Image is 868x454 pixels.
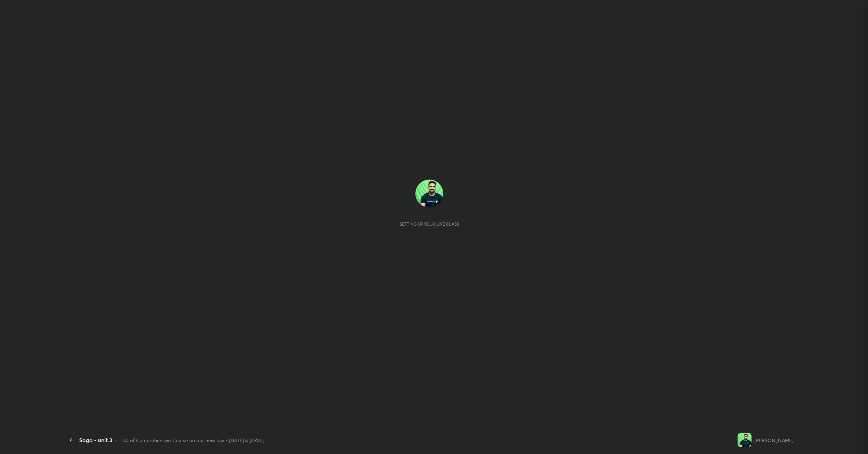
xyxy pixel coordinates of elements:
img: 34c2f5a4dc334ab99cba7f7ce517d6b6.jpg [415,180,443,207]
div: Soga - unit 3 [79,436,112,444]
img: 34c2f5a4dc334ab99cba7f7ce517d6b6.jpg [738,433,752,447]
div: Setting up your live class [400,221,459,227]
div: L30 of Comprehensive Course on business law - [DATE] & [DATE] [120,437,264,444]
div: • [115,437,118,444]
div: [PERSON_NAME] [754,437,793,444]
